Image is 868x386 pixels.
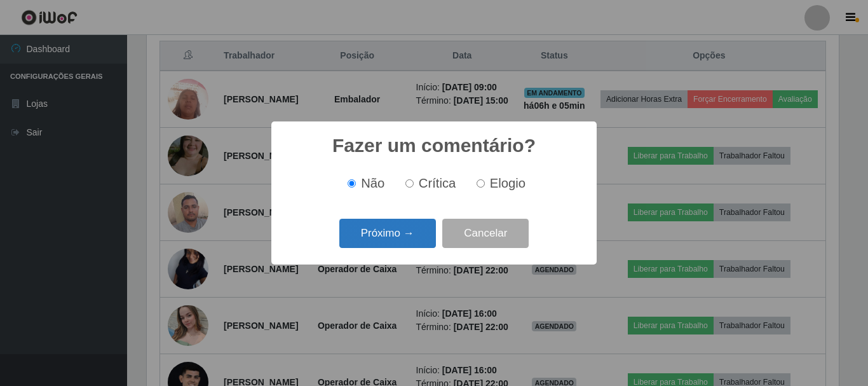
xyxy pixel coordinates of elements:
[477,179,485,188] input: Elogio
[490,176,526,190] span: Elogio
[348,179,356,188] input: Não
[339,219,436,249] button: Próximo →
[405,179,414,188] input: Crítica
[332,134,536,157] h2: Fazer um comentário?
[419,176,456,190] span: Crítica
[442,219,529,249] button: Cancelar
[361,176,384,190] span: Não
